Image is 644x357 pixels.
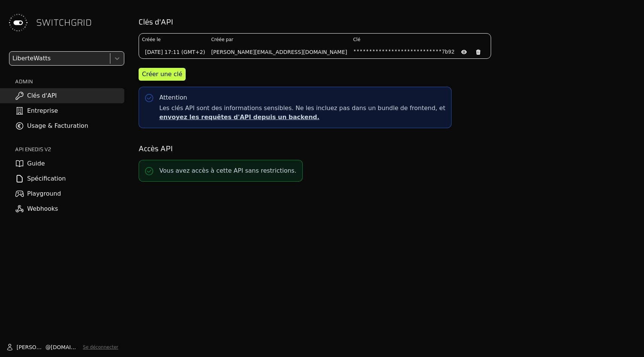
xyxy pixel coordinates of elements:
[159,104,445,122] span: Les clés API sont des informations sensibles. Ne les incluez pas dans un bundle de frontend, et
[139,46,208,58] td: [DATE] 17:11 (GMT+2)
[350,34,491,46] th: Clé
[159,166,296,175] p: Vous avez accès à cette API sans restrictions.
[139,17,633,27] h2: Clés d'API
[208,34,350,46] th: Créée par
[36,17,92,29] span: SWITCHGRID
[142,70,182,79] div: Créer une clé
[208,46,350,58] td: [PERSON_NAME][EMAIL_ADDRESS][DOMAIN_NAME]
[159,93,187,102] div: Attention
[15,146,124,153] h2: API ENEDIS v2
[51,343,80,351] span: [DOMAIN_NAME]
[139,143,633,154] h2: Accès API
[17,343,46,351] span: [PERSON_NAME]
[159,113,445,122] p: envoyez les requêtes d'API depuis un backend.
[46,343,51,351] span: @
[83,344,118,350] button: Se déconnecter
[15,78,124,85] h2: ADMIN
[6,11,30,35] img: Switchgrid Logo
[139,34,208,46] th: Créée le
[139,68,186,81] button: Créer une clé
